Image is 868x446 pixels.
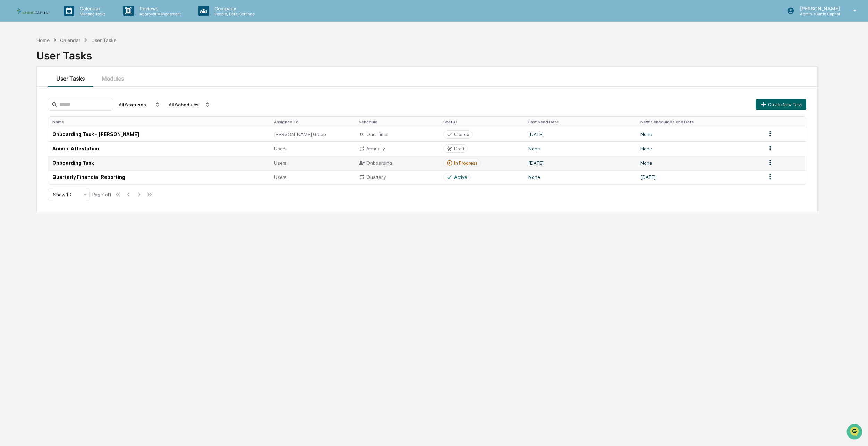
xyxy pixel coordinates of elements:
div: We're available if you need us! [24,60,88,65]
td: Onboarding Task [48,156,270,170]
p: Manage Tasks [74,11,109,16]
div: Onboarding [359,160,435,166]
td: [DATE] [636,170,762,184]
div: Draft [454,146,465,151]
td: None [524,141,636,156]
div: Active [454,174,467,180]
a: 🖐️Preclearance [4,84,48,97]
div: In Progress [454,160,478,166]
div: Quarterly [359,174,435,180]
td: None [636,141,762,156]
p: How can we help? [7,14,126,25]
th: Schedule [355,117,439,127]
div: 🗄️ [50,88,56,93]
th: Next Scheduled Send Date [636,117,762,127]
th: Assigned To [270,117,355,127]
span: Attestations [57,87,86,94]
p: [PERSON_NAME] [794,6,843,11]
button: Modules [93,67,133,87]
a: 🗄️Attestations [48,84,89,97]
span: Pylon [69,117,84,123]
img: logo [17,8,50,14]
div: All Statuses [116,99,163,110]
div: User Tasks [91,37,116,43]
p: Company [209,6,258,11]
th: Name [48,117,270,127]
div: Calendar [60,37,80,43]
div: User Tasks [36,44,818,62]
iframe: Open customer support [846,423,865,442]
span: Users [274,146,287,151]
p: Admin • Garde Capital [794,11,843,16]
div: All Schedules [166,99,213,110]
span: Users [274,174,287,180]
div: Home [36,37,50,43]
p: Calendar [74,6,109,11]
td: Onboarding Task - [PERSON_NAME] [48,127,270,141]
button: Create New Task [756,99,806,110]
div: Page 1 of 1 [92,192,111,197]
th: Status [439,117,524,127]
p: Approval Management [134,11,185,16]
button: User Tasks [48,67,93,87]
td: None [636,156,762,170]
td: [DATE] [524,156,636,170]
td: Annual Attestation [48,141,270,156]
td: None [636,127,762,141]
span: [PERSON_NAME] Group [274,132,326,137]
td: [DATE] [524,127,636,141]
span: Preclearance [14,87,45,94]
div: 🖐️ [7,88,12,93]
td: None [524,170,636,184]
img: 1746055101610-c473b297-6a78-478c-a979-82029cc54cd1 [7,53,19,65]
a: Powered byPylon [49,117,84,123]
span: Users [274,160,287,166]
div: Start new chat [24,53,114,60]
button: Start new chat [118,55,126,63]
div: 🔎 [7,101,12,107]
div: Annually [359,146,435,152]
div: Closed [454,132,469,137]
td: Quarterly Financial Reporting [48,170,270,184]
a: 🔎Data Lookup [4,98,46,110]
th: Last Send Date [524,117,636,127]
span: Data Lookup [14,100,44,107]
p: People, Data, Settings [209,11,258,16]
p: Reviews [134,6,185,11]
div: One Time [359,131,435,138]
